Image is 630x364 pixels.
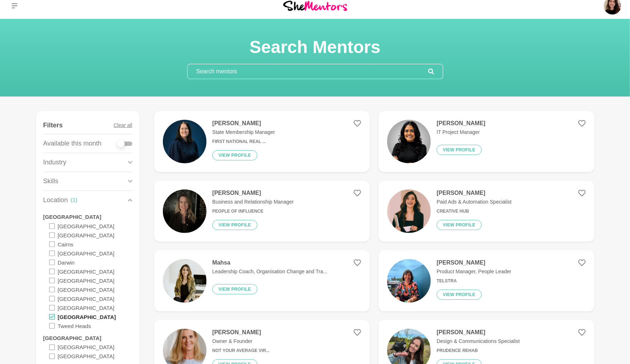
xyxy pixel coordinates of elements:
a: [PERSON_NAME]Business and Relationship ManagerPeople of InfluenceView profile [154,181,370,242]
h6: First National Real ... [212,139,275,144]
label: [GEOGRAPHIC_DATA] [43,212,101,221]
button: View profile [437,145,482,155]
h4: Filters [43,121,63,130]
p: State Membership Manager [212,128,275,136]
p: Design & Communications Specialist [437,338,520,345]
p: Location [43,195,68,205]
h4: [PERSON_NAME] [437,189,511,197]
p: Industry [43,158,67,167]
button: View profile [437,220,482,230]
h4: [PERSON_NAME] [212,189,294,197]
p: Business and Relationship Manager [212,198,294,206]
img: 4f8ac3869a007e0d1b6b374d8a6623d966617f2f-3024x4032.jpg [163,189,206,233]
a: [PERSON_NAME]IT Project ManagerView profile [378,111,594,172]
p: Available this month [43,139,102,148]
h6: Telstra [437,278,511,284]
p: Leadership Coach, Organisation Change and Tra... [212,268,328,275]
label: [GEOGRAPHIC_DATA] [58,294,115,303]
div: ( 1 ) [71,196,77,204]
p: IT Project Manager [437,128,485,136]
label: [GEOGRAPHIC_DATA] [43,333,101,342]
button: View profile [212,284,257,294]
label: [GEOGRAPHIC_DATA] [58,230,115,240]
label: [GEOGRAPHIC_DATA] [58,267,115,276]
button: View profile [437,290,482,300]
h6: Creative Hub [437,209,511,214]
img: 069e74e823061df2a8545ae409222f10bd8cae5f-900x600.png [163,120,206,163]
h4: [PERSON_NAME] [212,329,270,336]
a: [PERSON_NAME]Paid Ads & Automation SpecialistCreative HubView profile [378,181,594,242]
label: [GEOGRAPHIC_DATA] [58,249,115,258]
h4: [PERSON_NAME] [212,120,275,127]
h4: [PERSON_NAME] [437,120,485,127]
label: [GEOGRAPHIC_DATA] [58,312,116,321]
img: f25c4dbcbf762ae20e3ecb4e8bc2b18129f9e315-1109x1667.jpg [163,259,206,303]
button: View profile [212,220,257,230]
p: Skills [43,176,59,186]
a: [PERSON_NAME]Product Manager, People LeaderTelstraView profile [378,250,594,311]
label: Cairns [58,240,73,249]
label: [GEOGRAPHIC_DATA] [58,303,115,312]
h6: Not Your Average Vir... [212,348,270,353]
a: MahsaLeadership Coach, Organisation Change and Tra...View profile [154,250,370,311]
button: Clear all [114,117,132,134]
label: Darwin [58,258,75,267]
img: 01aee5e50c87abfaa70c3c448cb39ff495e02bc9-1024x1024.jpg [387,120,431,163]
img: She Mentors Logo [283,1,347,11]
label: [GEOGRAPHIC_DATA] [58,285,115,294]
p: Product Manager, People Leader [437,268,511,275]
h4: Mahsa [212,259,328,266]
p: Paid Ads & Automation Specialist [437,198,511,206]
h4: [PERSON_NAME] [437,329,520,336]
h6: Prudence Rehab [437,348,520,353]
label: [GEOGRAPHIC_DATA] [58,343,115,352]
button: View profile [212,150,257,160]
h1: Search Mentors [187,36,443,58]
label: Tweed Heads [58,321,91,330]
a: [PERSON_NAME]State Membership ManagerFirst National Real ...View profile [154,111,370,172]
img: ee0edfca580b48478b9949b37cc6a4240d151855-1440x1440.webp [387,189,431,233]
input: Search mentors [188,64,428,79]
img: 537bf1279ae339f29a95704064b1b194eed7836f-1206x1608.jpg [387,259,431,303]
h6: People of Influence [212,209,294,214]
label: [GEOGRAPHIC_DATA] [58,352,115,361]
label: [GEOGRAPHIC_DATA] [58,221,115,230]
label: [GEOGRAPHIC_DATA] [58,276,115,285]
h4: [PERSON_NAME] [437,259,511,266]
p: Owner & Founder [212,338,270,345]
